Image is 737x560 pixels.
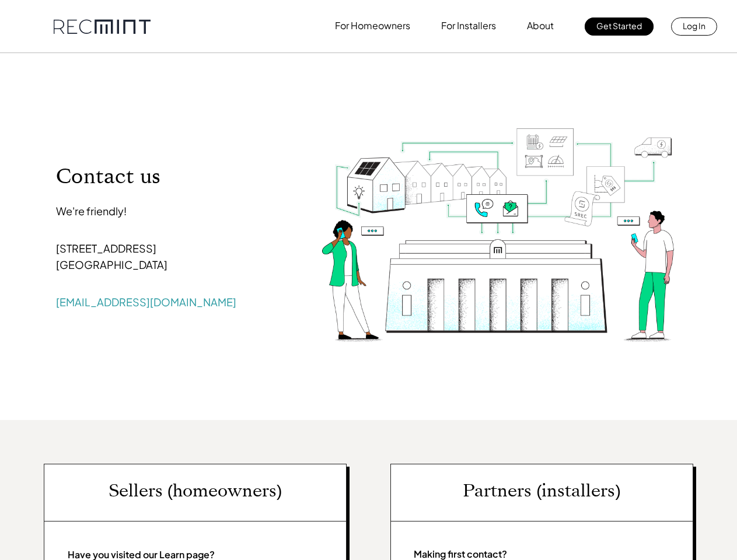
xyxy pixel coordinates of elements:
p: [STREET_ADDRESS] [GEOGRAPHIC_DATA] [56,224,285,289]
p: For Installers [441,17,496,34]
p: We're friendly! [56,203,285,219]
a: Log In [671,17,717,36]
p: Get Started [596,17,642,34]
p: Log In [683,17,705,34]
p: Contact us [56,163,285,190]
p: About [527,17,554,34]
a: [EMAIL_ADDRESS][DOMAIN_NAME] [56,295,236,309]
a: Get Started [585,17,654,36]
p: Partners (installers) [463,481,621,501]
p: Sellers (homeowners) [109,481,282,501]
p: For Homeowners [335,17,410,34]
